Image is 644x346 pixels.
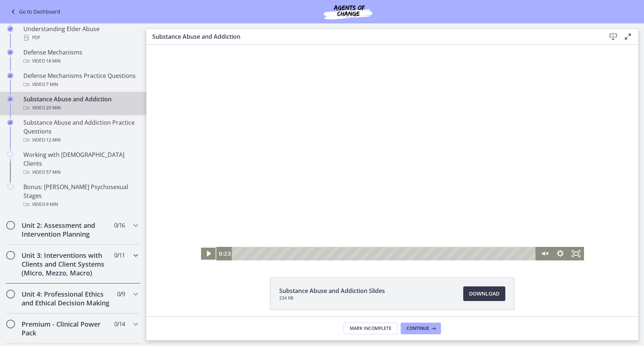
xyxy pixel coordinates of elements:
span: 234 KB [279,295,385,301]
div: Bonus: [PERSON_NAME] Psychosexual Stages [23,183,138,209]
div: PDF [23,33,138,42]
div: Defense Mechanisms Practice Questions [23,71,138,89]
div: Video [23,104,138,112]
span: 0 / 16 [114,221,125,230]
i: Completed [7,96,13,102]
h2: Unit 3: Interventions with Clients and Client Systems (Micro, Mezzo, Macro) [22,251,111,277]
span: · 7 min [45,80,58,89]
h3: Substance Abuse and Addiction [152,32,594,41]
img: Agents of Change Social Work Test Prep [304,3,392,20]
span: Download [469,289,499,298]
div: Working with [DEMOGRAPHIC_DATA] Clients [23,150,138,177]
span: 0 / 14 [114,320,125,328]
a: Go to Dashboard [9,7,60,16]
span: · 57 min [45,168,61,177]
div: Defense Mechanisms [23,48,138,65]
h2: Unit 2: Assessment and Intervention Planning [22,221,111,238]
div: Substance Abuse and Addiction [23,95,138,112]
i: Completed [7,120,13,125]
div: Video [23,168,138,177]
button: Continue [401,323,441,334]
div: Video [23,136,138,144]
button: Unmute [390,202,406,216]
a: Download [463,286,505,301]
button: Mark Incomplete [344,323,398,334]
span: · 18 min [45,57,61,65]
span: · 9 min [45,200,58,209]
span: Continue [407,326,429,331]
div: Video [23,200,138,209]
iframe: Video Lesson [146,45,638,260]
i: Completed [7,26,13,32]
span: Mark Incomplete [350,326,392,331]
span: · 12 min [45,136,61,144]
button: Show settings menu [406,202,422,216]
span: Substance Abuse and Addiction Slides [279,286,385,295]
button: Fullscreen [422,202,438,216]
div: Video [23,80,138,89]
div: Video [23,57,138,65]
div: Understanding Elder Abuse [23,25,138,42]
span: 0 / 11 [114,251,125,260]
div: Substance Abuse and Addiction Practice Questions [23,118,138,144]
span: 0 / 9 [117,290,125,298]
span: · 29 min [45,104,61,112]
h2: Premium - Clinical Power Pack [22,320,111,337]
h2: Unit 4: Professional Ethics and Ethical Decision Making [22,290,111,307]
i: Completed [7,73,13,79]
i: Completed [7,49,13,55]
